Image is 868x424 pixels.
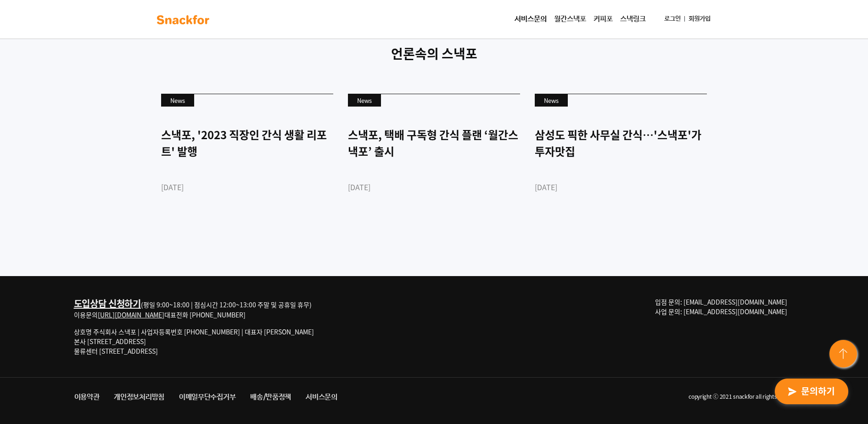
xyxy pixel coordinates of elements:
a: News 스낵포, 택배 구독형 간식 플랜 ‘월간스낵포’ 출시 [DATE] [348,94,520,225]
div: News [161,94,194,107]
img: background-main-color.svg [154,12,212,27]
a: 이메일무단수집거부 [172,389,243,406]
div: [DATE] [348,181,520,192]
div: News [348,94,381,107]
a: 대화 [61,291,118,314]
p: 상호명 주식회사 스낵포 | 사업자등록번호 [PHONE_NUMBER] | 대표자 [PERSON_NAME] 본사 [STREET_ADDRESS] 물류센터 [STREET_ADDRESS] [74,327,314,356]
div: (평일 9:00~18:00 | 점심시간 12:00~13:00 주말 및 공휴일 휴무) 이용문의 대표전화 [PHONE_NUMBER] [74,297,314,320]
a: 도입상담 신청하기 [74,297,141,310]
li: copyright ⓒ 2021 snackfor all rights reserved. [345,389,801,406]
a: 서비스문의 [511,10,550,28]
a: 월간스낵포 [550,10,590,28]
div: 스낵포, 택배 구독형 간식 플랜 ‘월간스낵포’ 출시 [348,126,520,159]
a: 스낵링크 [616,10,650,28]
div: 스낵포, '2023 직장인 간식 생활 리포트' 발행 [161,126,333,159]
a: 로그인 [661,11,684,28]
p: 언론속의 스낵포 [154,44,714,63]
a: 설정 [118,291,176,314]
a: 개인정보처리방침 [106,389,172,406]
div: 삼성도 픽한 사무실 간식…'스낵포'가 투자맛집 [535,126,707,159]
span: 설정 [142,305,153,312]
a: News 스낵포, '2023 직장인 간식 생활 리포트' 발행 [DATE] [161,94,333,225]
a: 배송/반품정책 [243,389,298,406]
span: 입점 문의: [EMAIL_ADDRESS][DOMAIN_NAME] 사업 문의: [EMAIL_ADDRESS][DOMAIN_NAME] [655,297,787,316]
a: [URL][DOMAIN_NAME] [98,310,164,319]
a: 홈 [3,291,61,314]
div: [DATE] [161,181,333,192]
a: 이용약관 [67,389,107,406]
a: News 삼성도 픽한 사무실 간식…'스낵포'가 투자맛집 [DATE] [535,94,707,225]
a: 서비스문의 [298,389,345,406]
img: floating-button [828,338,861,371]
div: News [535,94,568,107]
a: 커피포 [590,10,616,28]
a: 회원가입 [685,11,714,28]
span: 대화 [84,305,95,313]
span: 홈 [29,305,34,312]
div: [DATE] [535,181,707,192]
